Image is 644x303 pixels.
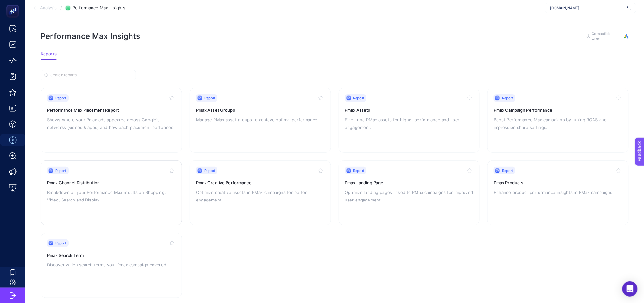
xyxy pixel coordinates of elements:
[55,168,67,173] span: Report
[345,188,474,204] p: Optimize landing pages linked to PMax campaigns for improved user engagement.
[47,116,176,131] p: Shows where your Pmax ads appeared across Google's networks (videos & apps) and how each placemen...
[592,31,620,41] span: Compatible with:
[204,95,216,101] span: Report
[353,168,365,173] span: Report
[41,52,57,57] span: Reports
[72,5,125,11] span: Performance Max Insights
[353,95,365,101] span: Report
[196,116,325,123] p: Manage PMax asset groups to achieve optimal performance.
[47,107,176,113] h3: Performance Max Placement Report
[4,2,24,7] span: Feedback
[47,188,176,204] p: Breakdown of your Performance Max results on Shopping, Video, Search and Display
[204,168,216,173] span: Report
[345,180,474,186] h3: Pmax Landing Page
[47,261,176,269] p: Discover which search terms your Pmax campaign covered.
[487,88,629,153] a: ReportPmax Campaign PerformanceBoost Performance Max campaigns by tuning ROAS and impression shar...
[494,180,622,186] h3: Pmax Products
[550,5,625,11] span: [DOMAIN_NAME]
[190,88,331,153] a: ReportPmax Asset GroupsManage PMax asset groups to achieve optimal performance.
[55,95,67,101] span: Report
[190,160,331,225] a: ReportPmax Creative PerformanceOptimize creative assets in PMax campaigns for better engagement.
[55,241,67,246] span: Report
[622,281,638,297] div: Open Intercom Messenger
[196,180,325,186] h3: Pmax Creative Performance
[41,52,57,60] button: Reports
[50,73,132,78] input: Search
[41,32,140,41] h1: Performance Max Insights
[502,168,513,173] span: Report
[627,5,631,11] img: svg%3e
[41,88,182,153] a: ReportPerformance Max Placement ReportShows where your Pmax ads appeared across Google's networks...
[40,5,57,11] span: Analysis
[60,5,62,10] span: /
[494,116,622,131] p: Boost Performance Max campaigns by tuning ROAS and impression share settings.
[494,107,622,113] h3: Pmax Campaign Performance
[41,233,182,298] a: ReportPmax Search TermDiscover which search terms your Pmax campaign covered.
[502,95,513,101] span: Report
[196,188,325,204] p: Optimize creative assets in PMax campaigns for better engagement.
[196,107,325,113] h3: Pmax Asset Groups
[47,180,176,186] h3: Pmax Channel Distribution
[339,88,480,153] a: ReportPmax AssetsFine-tune PMax assets for higher performance and user engagement.
[41,160,182,225] a: ReportPmax Channel DistributionBreakdown of your Performance Max results on Shopping, Video, Sear...
[339,160,480,225] a: ReportPmax Landing PageOptimize landing pages linked to PMax campaigns for improved user engagement.
[487,160,629,225] a: ReportPmax ProductsEnhance product performance insights in PMax campaigns.
[47,252,176,258] h3: Pmax Search Term
[345,116,474,131] p: Fine-tune PMax assets for higher performance and user engagement.
[345,107,474,113] h3: Pmax Assets
[494,188,622,196] p: Enhance product performance insights in PMax campaigns.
